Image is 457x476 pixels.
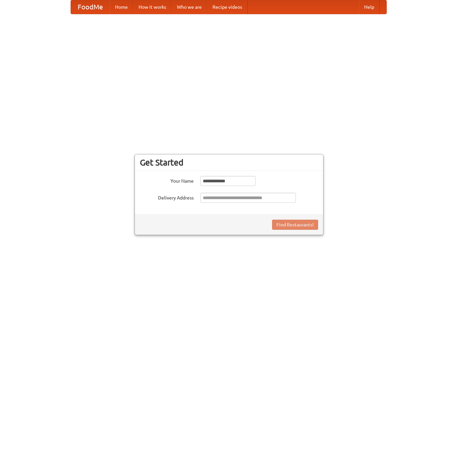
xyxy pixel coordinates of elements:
label: Your Name [140,176,194,184]
h3: Get Started [140,157,318,168]
a: Recipe videos [207,0,247,14]
label: Delivery Address [140,193,194,201]
button: Find Restaurants! [272,220,318,230]
a: Who we are [172,0,207,14]
a: How it works [133,0,172,14]
a: Home [110,0,133,14]
a: FoodMe [71,0,110,14]
a: Help [359,0,380,14]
